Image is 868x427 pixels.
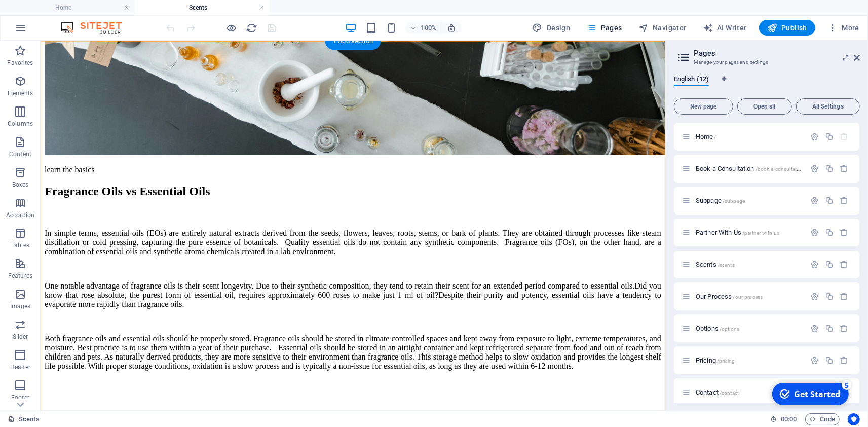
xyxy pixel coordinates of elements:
div: Duplicate [825,292,834,301]
p: Images [10,302,31,310]
span: Publish [767,23,807,33]
span: /scents [718,262,735,268]
span: /pricing [717,358,735,364]
p: Elements [8,89,33,97]
span: : [788,415,789,423]
span: Click to open page [696,325,739,332]
button: AI Writer [699,20,751,36]
div: Remove [840,260,849,269]
p: Boxes [12,181,29,189]
div: Settings [810,292,819,301]
div: Partner With Us/partner-with-us [693,229,805,236]
button: All Settings [796,98,860,115]
p: Favorites [7,59,33,67]
h2: Pages [694,49,860,58]
span: Click to open page [696,293,763,300]
span: Click to open page [696,229,779,236]
div: Settings [810,356,819,365]
span: /subpage [723,198,745,204]
div: Remove [840,292,849,301]
button: Design [529,20,575,36]
span: Click to open page [696,165,804,172]
button: Pages [582,20,626,36]
div: Language Tabs [674,75,860,94]
button: reload [246,22,258,34]
div: Home/ [693,133,805,140]
div: Our Process/our-process [693,293,805,300]
div: Settings [810,164,819,173]
p: Features [8,272,32,280]
p: Header [10,363,30,371]
p: Content [9,150,31,158]
span: /options [720,326,739,332]
span: Click to open page [696,357,735,364]
button: New page [674,98,733,115]
span: New page [678,103,729,110]
img: Editor Logo [58,22,134,34]
div: Duplicate [825,356,834,365]
div: Options/options [693,325,805,332]
div: Settings [810,196,819,205]
div: Duplicate [825,164,834,173]
span: / [714,134,716,140]
div: Duplicate [825,196,834,205]
button: Navigator [634,20,691,36]
button: Open all [737,98,792,115]
div: Settings [810,260,819,269]
div: Get Started 5 items remaining, 0% complete [6,4,83,26]
span: Click to open page [696,133,716,140]
i: Reload page [246,22,258,34]
span: Click to open page [696,388,739,396]
a: Click to cancel selection. Double-click to open Pages [8,413,40,425]
span: Click to open page [696,197,745,204]
button: More [823,20,863,36]
h4: Scents [135,2,270,13]
span: More [827,23,859,33]
div: The startpage cannot be deleted [840,132,849,141]
div: Settings [810,132,819,141]
h6: 100% [421,22,437,34]
div: Subpage/subpage [693,197,805,204]
div: Settings [810,324,819,333]
div: Contact/contact [693,389,805,396]
div: Duplicate [825,132,834,141]
span: Navigator [638,23,687,33]
div: Pricing/pricing [693,357,805,364]
i: On resize automatically adjust zoom level to fit chosen device. [447,23,456,32]
div: + Add section [325,32,381,50]
span: Pages [586,23,622,33]
div: Settings [810,228,819,237]
span: AI Writer [703,23,747,33]
button: 100% [405,22,441,34]
p: Tables [11,241,29,250]
h6: Session time [770,413,797,425]
span: /contact [720,390,739,396]
div: Duplicate [825,228,834,237]
p: Columns [8,120,33,128]
div: Remove [840,164,849,173]
div: Remove [840,356,849,365]
div: Duplicate [825,324,834,333]
span: Open all [742,103,787,110]
div: 5 [76,1,86,11]
div: Design (Ctrl+Alt+Y) [529,20,575,36]
span: /book-a-consultation [756,166,804,172]
p: Footer [11,394,29,402]
span: All Settings [801,103,855,110]
div: Remove [840,228,849,237]
div: Get Started [28,10,74,21]
div: Scents/scents [693,261,805,268]
span: /our-process [733,294,763,300]
button: Click here to leave preview mode and continue editing [225,22,238,34]
span: 00 00 [781,413,797,425]
button: Publish [759,20,815,36]
div: Remove [840,196,849,205]
div: Duplicate [825,260,834,269]
span: Scents [696,261,735,268]
span: English (12) [674,73,709,87]
button: Code [805,413,840,425]
span: Code [810,413,835,425]
span: Design [533,23,571,33]
div: Book a Consultation/book-a-consultation [693,165,805,172]
p: Slider [13,333,28,341]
